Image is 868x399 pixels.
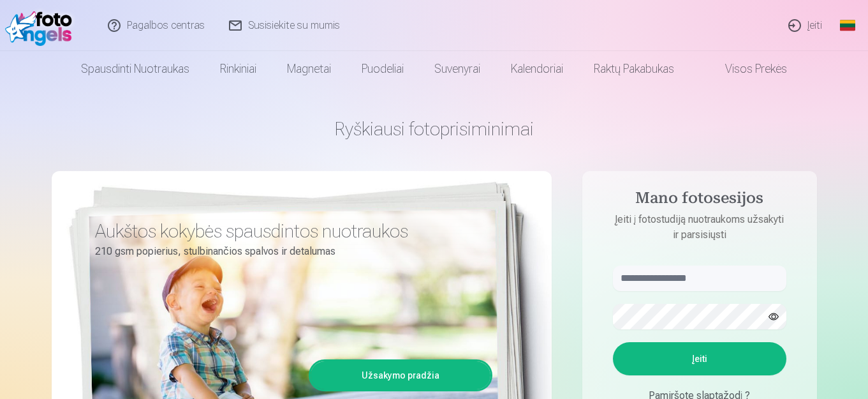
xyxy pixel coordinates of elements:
[95,220,483,243] h3: Aukštos kokybės spausdintos nuotraukos
[346,51,419,87] a: Puodeliai
[613,342,786,375] button: Įeiti
[205,51,272,87] a: Rinkiniai
[272,51,346,87] a: Magnetai
[311,361,490,389] a: Užsakymo pradžia
[496,51,578,87] a: Kalendoriai
[419,51,496,87] a: Suvenyrai
[95,243,483,260] p: 210 gsm popierius, stulbinančios spalvos ir detalumas
[600,189,799,212] h4: Mano fotosesijos
[52,117,817,140] h1: Ryškiausi fotoprisiminimai
[578,51,689,87] a: Raktų pakabukas
[5,5,78,46] img: /fa2
[600,212,799,243] p: Įeiti į fotostudiją nuotraukoms užsakyti ir parsisiųsti
[689,51,802,87] a: Visos prekės
[66,51,205,87] a: Spausdinti nuotraukas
